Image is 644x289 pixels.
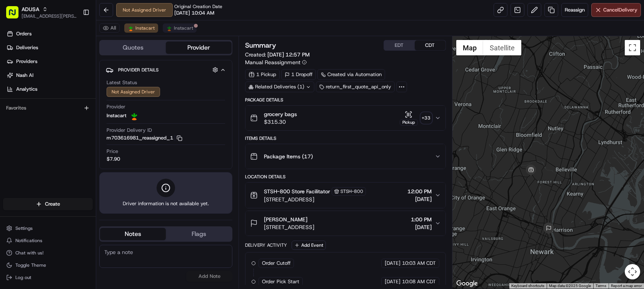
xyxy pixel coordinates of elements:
[3,69,96,81] a: Nash AI
[107,148,118,155] span: Price
[163,23,197,33] button: Instacart
[281,69,316,80] div: 1 Dropoff
[131,125,140,134] button: Start new chat
[407,188,432,195] span: 12:00 PM
[262,278,299,285] span: Order Pick Start
[174,3,222,10] span: Original Creation Date
[106,63,226,76] button: Provider Details
[400,111,418,126] button: Pickup
[264,196,366,203] span: [STREET_ADDRESS]
[15,161,59,168] span: Knowledge Base
[77,179,93,185] span: Pylon
[625,264,640,279] button: Map camera controls
[5,158,62,171] a: 📗Knowledge Base
[100,42,166,54] button: Quotes
[415,40,445,50] button: CDT
[16,86,37,93] span: Analytics
[8,80,140,92] p: Welcome 👋
[99,23,120,33] button: All
[384,40,415,50] button: EDT
[26,130,97,136] div: We're available if you need us!
[62,158,127,171] a: 💻API Documentation
[421,113,432,123] div: + 33
[264,216,307,223] span: [PERSON_NAME]
[26,123,126,130] div: Start new chat
[245,106,445,130] button: grocery bags$315.30Pickup+33
[565,7,585,13] span: Reassign
[54,179,93,185] a: Powered byPylon
[135,25,155,31] span: Instacart
[16,58,37,65] span: Providers
[107,112,127,119] span: Instacart
[245,58,300,66] span: Manual Reassignment
[407,195,432,203] span: [DATE]
[245,174,445,180] div: Location Details
[603,7,637,13] span: Cancel Delivery
[292,241,326,250] button: Add Event
[107,156,120,163] span: $7.90
[245,81,314,92] div: Related Deliveries (1)
[264,110,297,118] span: grocery bags
[245,135,445,141] div: Items Details
[22,13,77,19] button: [EMAIL_ADDRESS][PERSON_NAME][DOMAIN_NAME]
[15,274,31,281] span: Log out
[3,247,93,258] button: Chat with us!
[3,102,93,114] div: Favorites
[549,284,591,288] span: Map data ©2025 Google
[317,69,385,80] div: Created via Automation
[245,51,310,58] span: Created:
[166,228,232,240] button: Flags
[245,144,445,169] button: Package Items (17)
[400,119,418,126] div: Pickup
[22,5,39,13] button: ADUSA
[385,278,400,285] span: [DATE]
[118,67,158,73] span: Provider Details
[3,272,93,283] button: Log out
[456,40,483,55] button: Show street map
[264,223,314,231] span: [STREET_ADDRESS]
[245,183,445,208] button: STSH-800 Store FacilitatorSTSH-800[STREET_ADDRESS]12:00 PM[DATE]
[402,278,436,285] span: 10:08 AM CDT
[483,40,521,55] button: Show satellite imagery
[245,42,276,49] h3: Summary
[15,262,46,268] span: Toggle Theme
[591,3,641,17] button: CancelDelivery
[124,23,158,33] button: Instacart
[3,83,96,95] a: Analytics
[107,103,125,110] span: Provider
[267,51,310,58] span: [DATE] 12:57 PM
[245,58,307,66] button: Manual Reassignment
[3,42,96,54] a: Deliveries
[264,153,313,160] span: Package Items ( 17 )
[511,283,544,289] button: Keyboard shortcuts
[15,238,42,244] span: Notifications
[45,201,60,208] span: Create
[245,97,445,103] div: Package Details
[340,188,363,194] span: STSH-800
[166,42,232,54] button: Provider
[130,111,139,120] img: profile_instacart_ahold_partner.png
[107,135,182,141] button: m703616981_reassigned_1
[3,3,80,22] button: ADUSA[EMAIL_ADDRESS][PERSON_NAME][DOMAIN_NAME]
[8,123,22,136] img: 1736555255976-a54dd68f-1ca7-489b-9aae-adbdc363a1c4
[8,161,14,168] div: 📗
[411,216,432,223] span: 1:00 PM
[454,279,480,289] a: Open this area in Google Maps (opens a new window)
[625,40,640,55] button: Toggle fullscreen view
[245,211,445,236] button: [PERSON_NAME][STREET_ADDRESS]1:00 PM[DATE]
[107,127,152,134] span: Provider Delivery ID
[107,79,137,86] span: Latest Status
[561,3,588,17] button: Reassign
[65,161,71,168] div: 💻
[400,111,432,126] button: Pickup+33
[15,225,33,231] span: Settings
[316,81,395,92] div: return_first_quote_api_only
[402,260,436,267] span: 10:03 AM CDT
[264,188,330,195] span: STSH-800 Store Facilitator
[16,44,38,51] span: Deliveries
[15,250,43,256] span: Chat with us!
[100,228,166,240] button: Notes
[16,72,33,79] span: Nash AI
